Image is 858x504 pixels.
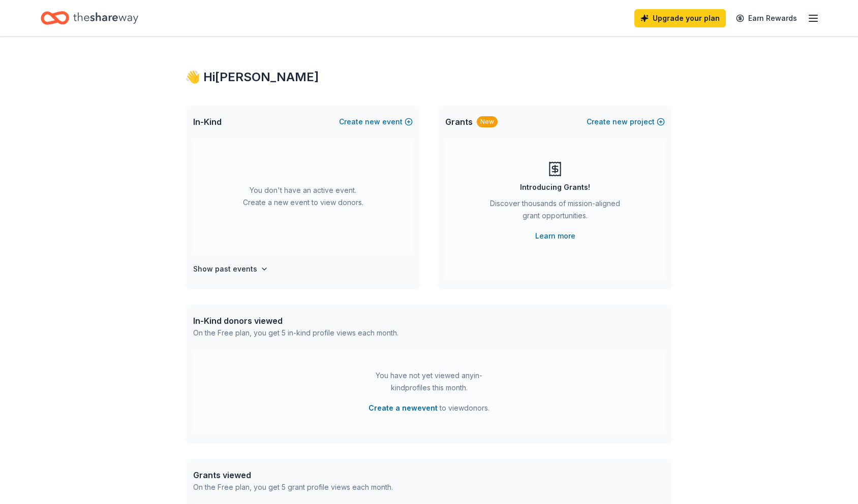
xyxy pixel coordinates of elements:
h4: Show past events [193,263,257,275]
button: Createnewevent [339,116,413,128]
a: Upgrade your plan [634,9,726,27]
a: Learn more [535,230,575,242]
div: Grants viewed [193,469,393,481]
span: to view donors . [369,402,489,414]
button: Show past events [193,263,268,275]
button: Create a newevent [369,402,438,414]
span: Grants [445,116,473,128]
a: Home [41,6,138,30]
div: On the Free plan, you get 5 grant profile views each month. [193,481,393,493]
div: Introducing Grants! [520,181,590,193]
span: new [365,116,380,128]
div: You don't have an active event. Create a new event to view donors. [193,138,413,255]
span: In-Kind [193,116,222,128]
div: On the Free plan, you get 5 in-kind profile views each month. [193,327,399,339]
span: new [612,116,628,128]
button: Createnewproject [587,116,665,128]
div: 👋 Hi [PERSON_NAME] [185,69,673,85]
div: New [477,116,498,127]
a: Earn Rewards [730,9,803,27]
div: Discover thousands of mission-aligned grant opportunities. [486,197,624,226]
div: In-Kind donors viewed [193,315,399,327]
div: You have not yet viewed any in-kind profiles this month. [365,369,493,394]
